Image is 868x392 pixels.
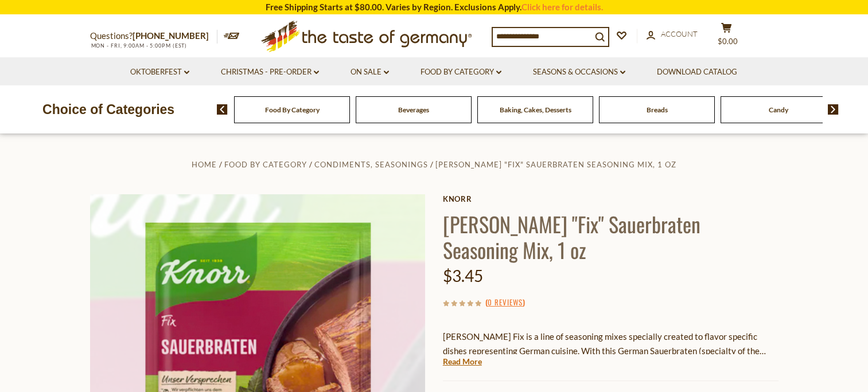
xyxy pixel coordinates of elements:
[314,160,428,169] a: Condiments, Seasonings
[421,66,501,79] a: Food By Category
[443,211,779,262] h1: [PERSON_NAME] "Fix" Sauerbraten Seasoning Mix, 1 oz
[533,66,625,79] a: Seasons & Occasions
[90,42,188,49] span: MON - FRI, 9:00AM - 5:00PM (EST)
[443,194,779,203] a: Knorr
[398,105,429,114] a: Beverages
[265,105,320,114] a: Food By Category
[443,266,483,285] span: $3.45
[443,356,482,367] a: Read More
[828,104,839,115] img: next arrow
[224,160,307,169] a: Food By Category
[130,66,189,79] a: Oktoberfest
[435,160,676,169] a: [PERSON_NAME] "Fix" Sauerbraten Seasoning Mix, 1 oz
[769,105,788,114] a: Candy
[443,330,779,358] p: [PERSON_NAME] Fix is a line of seasoning mixes specially created to flavor specific dishes repres...
[647,28,698,41] a: Account
[217,104,228,115] img: previous arrow
[221,66,319,79] a: Christmas - PRE-ORDER
[661,29,698,38] span: Account
[133,30,209,41] a: [PHONE_NUMBER]
[521,2,603,12] a: Click here for details.
[485,296,525,308] span: ( )
[500,105,571,114] a: Baking, Cakes, Desserts
[718,37,738,46] span: $0.00
[488,296,523,309] a: 0 Reviews
[647,105,668,114] a: Breads
[351,66,389,79] a: On Sale
[90,29,217,44] p: Questions?
[192,160,217,169] a: Home
[657,66,737,79] a: Download Catalog
[710,22,744,51] button: $0.00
